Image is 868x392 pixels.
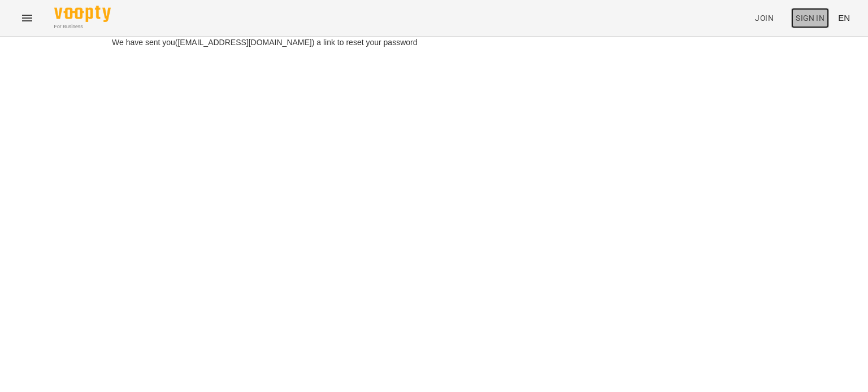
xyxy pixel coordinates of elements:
[54,23,111,30] span: For Business
[54,6,111,22] img: Voopty Logo
[838,12,850,24] span: EN
[796,11,824,25] span: Sign In
[14,5,41,32] button: Menu
[750,8,787,28] a: Join
[791,8,829,28] a: Sign In
[112,37,756,48] div: We have sent you([EMAIL_ADDRESS][DOMAIN_NAME]) a link to reset your password
[834,7,854,28] button: EN
[755,11,774,25] span: Join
